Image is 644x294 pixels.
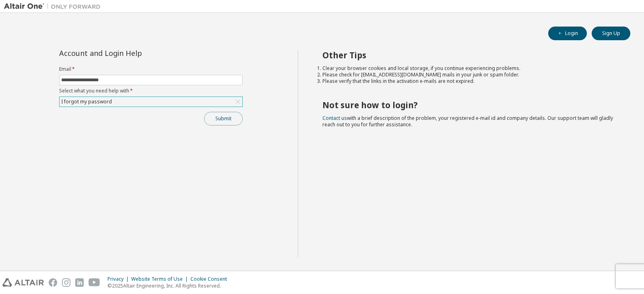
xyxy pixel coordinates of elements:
[322,78,616,84] li: Please verify that the links in the activation e-mails are not expired.
[59,50,206,56] div: Account and Login Help
[548,27,587,40] button: Login
[75,278,84,287] img: linkedin.svg
[4,2,105,10] img: Altair One
[59,66,243,72] label: Email
[322,100,616,110] h2: Not sure how to login?
[2,278,44,287] img: altair_logo.svg
[592,27,630,40] button: Sign Up
[60,97,113,106] div: I forgot my password
[107,276,131,282] div: Privacy
[322,50,616,60] h2: Other Tips
[322,115,347,121] a: Contact us
[89,278,100,287] img: youtube.svg
[62,278,70,287] img: instagram.svg
[59,88,243,94] label: Select what you need help with
[131,276,190,282] div: Website Terms of Use
[190,276,232,282] div: Cookie Consent
[60,97,242,107] div: I forgot my password
[204,112,243,125] button: Submit
[107,282,232,289] p: © 2025 Altair Engineering, Inc. All Rights Reserved.
[49,278,57,287] img: facebook.svg
[322,115,613,128] span: with a brief description of the problem, your registered e-mail id and company details. Our suppo...
[322,65,616,72] li: Clear your browser cookies and local storage, if you continue experiencing problems.
[322,72,616,78] li: Please check for [EMAIL_ADDRESS][DOMAIN_NAME] mails in your junk or spam folder.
